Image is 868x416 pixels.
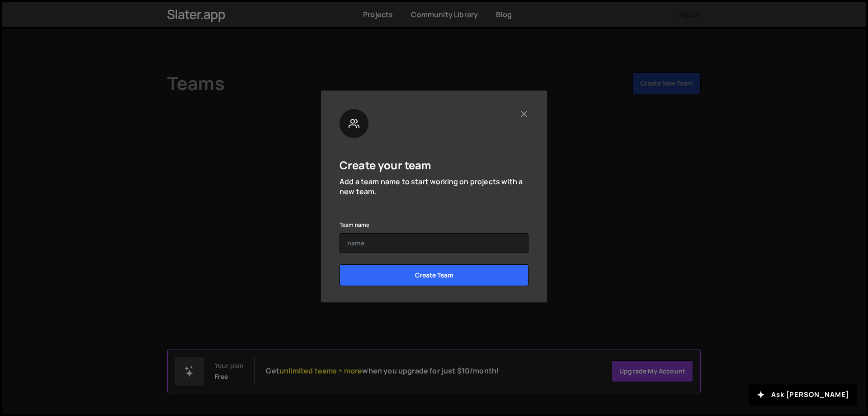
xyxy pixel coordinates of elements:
button: Close [519,109,528,119]
input: name [340,233,528,253]
h5: Create your team [340,158,432,172]
button: Ask [PERSON_NAME] [749,384,857,405]
input: Create Team [340,264,528,286]
p: Add a team name to start working on projects with a new team. [340,177,528,197]
label: Team name [340,220,369,230]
